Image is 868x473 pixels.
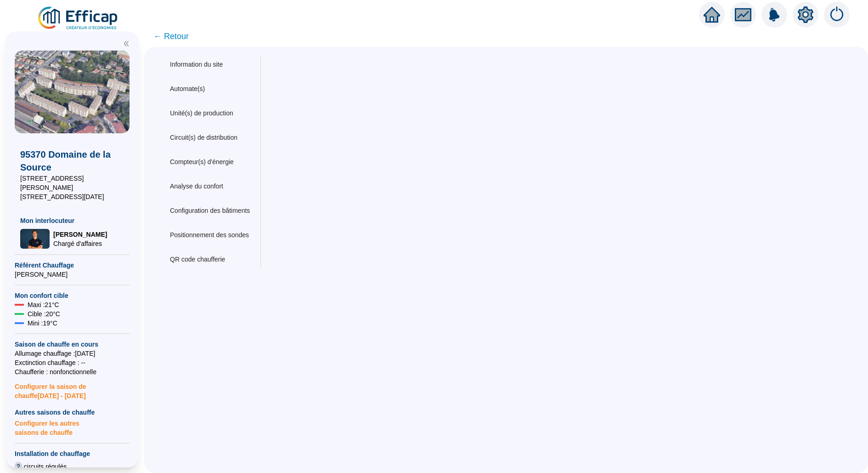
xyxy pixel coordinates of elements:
[20,192,124,201] span: [STREET_ADDRESS][DATE]
[824,2,850,28] img: alerts
[15,408,130,417] span: Autres saisons de chauffe
[28,309,60,319] span: Cible : 20 °C
[153,30,189,43] span: ← Retour
[37,6,120,31] img: efficap energie logo
[15,417,130,437] span: Configurer les autres saisons de chauffe
[15,376,130,400] span: Configurer la saison de chauffe [DATE] - [DATE]
[15,270,130,279] span: [PERSON_NAME]
[15,367,130,376] span: Chaufferie : non fonctionnelle
[24,462,67,471] span: circuits régulés
[170,60,223,69] div: Information du site
[20,148,124,174] span: 95370 Domaine de la Source
[170,133,237,142] div: Circuit(s) de distribution
[28,319,57,328] span: Mini : 19 °C
[170,206,250,216] div: Configuration des bâtiments
[797,6,814,23] span: setting
[170,108,233,118] div: Unité(s) de production
[53,239,107,248] span: Chargé d'affaires
[15,340,130,349] span: Saison de chauffe en cours
[15,261,130,270] span: Référent Chauffage
[15,358,130,367] span: Exctinction chauffage : --
[735,6,751,23] span: fund
[123,40,130,47] span: double-left
[761,2,787,28] img: alerts
[15,291,130,300] span: Mon confort cible
[20,216,124,225] span: Mon interlocuteur
[170,255,225,264] div: QR code chaufferie
[704,6,720,23] span: home
[170,84,205,94] div: Automate(s)
[170,157,234,167] div: Compteur(s) d'énergie
[20,174,124,192] span: [STREET_ADDRESS][PERSON_NAME]
[15,462,22,471] span: 2
[53,230,107,239] span: [PERSON_NAME]
[170,230,249,240] div: Positionnement des sondes
[20,229,50,249] img: Chargé d'affaires
[28,300,59,309] span: Maxi : 21 °C
[170,182,223,191] div: Analyse du confort
[15,449,130,458] span: Installation de chauffage
[15,349,130,358] span: Allumage chauffage : [DATE]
